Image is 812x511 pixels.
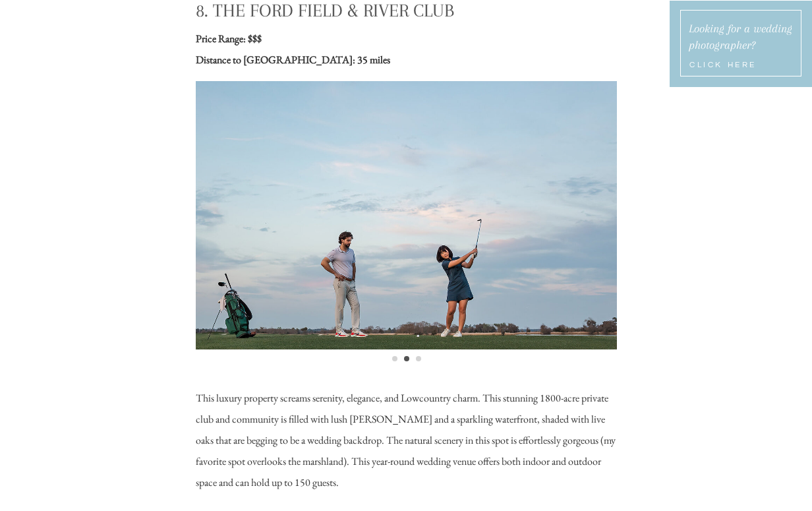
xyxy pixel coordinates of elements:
b: Price Range: $$$ Distance to [GEOGRAPHIC_DATA]: 35 miles [196,32,390,67]
li: Page dot 3 [416,356,421,361]
li: Page dot 2 [404,356,409,361]
a: Looking for a wedding photographer? [689,20,795,53]
a: Click Here [689,59,799,75]
li: Page dot 1 [392,356,397,361]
